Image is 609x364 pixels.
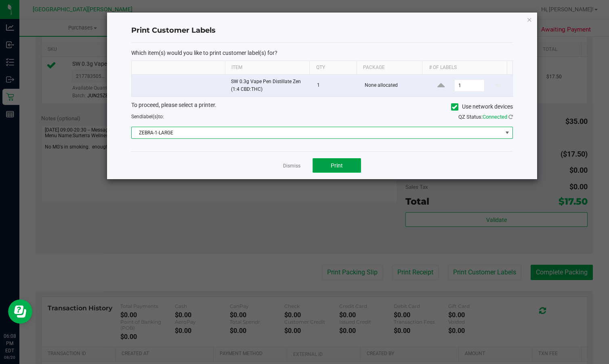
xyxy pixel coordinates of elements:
h4: Print Customer Labels [131,25,512,36]
td: SW 0.3g Vape Pen Distillate Zen (1:4 CBD:THC) [226,75,312,96]
iframe: Resource center [8,299,32,324]
th: Qty [309,61,356,75]
th: Item [225,61,309,75]
button: Print [313,158,361,173]
div: To proceed, please select a printer. [125,101,519,113]
label: Use network devices [451,103,513,111]
span: QZ Status: [458,114,513,120]
th: # of labels [422,61,506,75]
span: ZEBRA-1-LARGE [132,127,502,138]
span: Connected [483,114,507,120]
td: None allocated [360,75,426,96]
span: label(s) [142,114,158,119]
span: Print [331,162,343,169]
a: Dismiss [283,163,300,169]
span: Send to: [131,114,164,119]
p: Which item(s) would you like to print customer label(s) for? [131,49,512,56]
th: Package [357,61,422,75]
td: 1 [312,75,360,96]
